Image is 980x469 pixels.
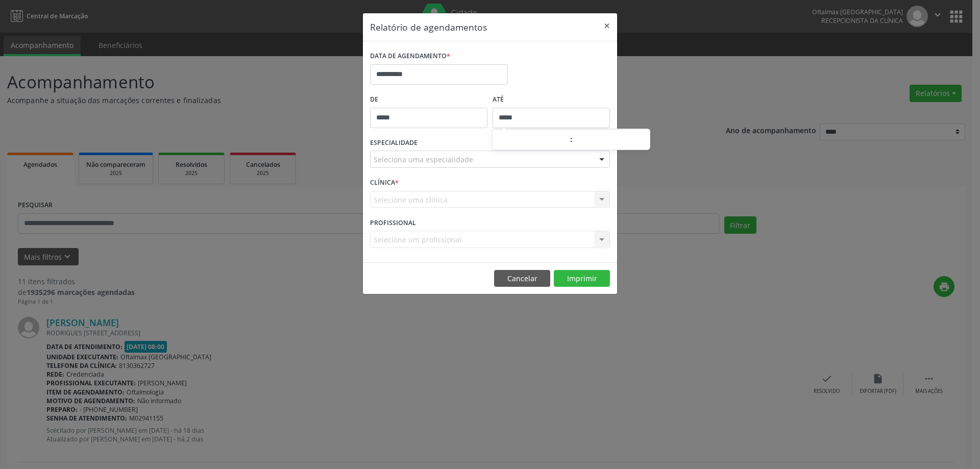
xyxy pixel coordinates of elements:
[573,130,650,151] input: Minute
[370,20,487,34] h5: Relatório de agendamentos
[494,270,550,287] button: Cancelar
[370,175,399,191] label: CLÍNICA
[493,130,570,151] input: Hour
[370,48,450,64] label: DATA DE AGENDAMENTO
[370,215,416,231] label: PROFISSIONAL
[370,92,487,108] label: De
[570,129,573,150] span: :
[370,135,418,151] label: ESPECIALIDADE
[493,92,610,108] label: ATÉ
[374,154,473,165] span: Seleciona uma especialidade
[597,13,617,38] button: Close
[554,270,610,287] button: Imprimir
